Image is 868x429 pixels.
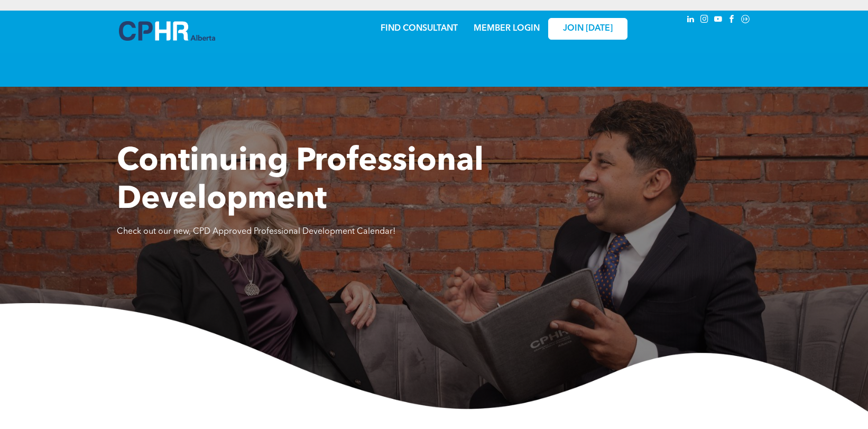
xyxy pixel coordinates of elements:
[563,24,613,34] span: JOIN [DATE]
[381,24,458,33] a: FIND CONSULTANT
[117,146,484,216] span: Continuing Professional Development
[548,18,627,40] a: JOIN [DATE]
[740,13,751,28] a: Social network
[117,227,395,236] span: Check out our new, CPD Approved Professional Development Calendar!
[685,13,696,28] a: linkedin
[698,13,710,28] a: instagram
[726,13,737,28] a: facebook
[119,21,215,41] img: A blue and white logo for cp alberta
[712,13,724,28] a: youtube
[474,24,540,33] a: MEMBER LOGIN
